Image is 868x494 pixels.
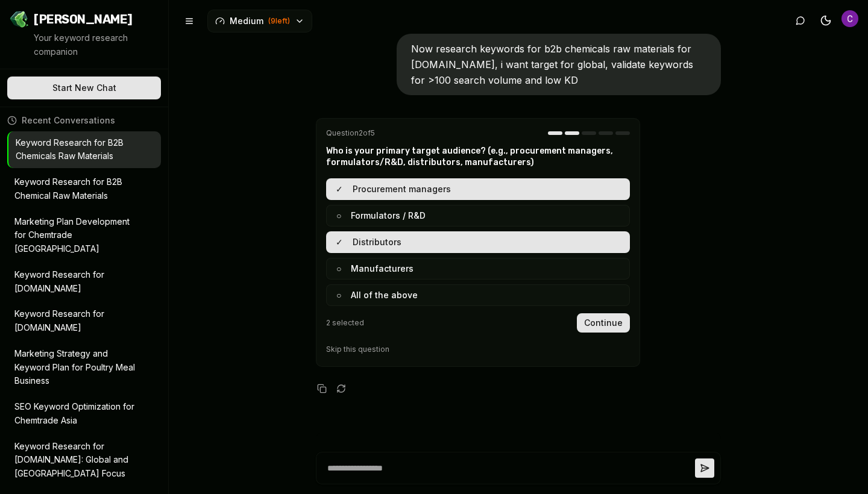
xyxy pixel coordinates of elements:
[336,263,341,275] span: ○
[14,400,137,428] p: SEO Keyword Optimization for Chemtrade Asia
[326,178,630,200] button: ✓Procurement managers
[7,263,161,301] button: Keyword Research for [DOMAIN_NAME]
[14,307,137,335] p: Keyword Research for [DOMAIN_NAME]
[7,435,161,486] button: Keyword Research for [DOMAIN_NAME]: Global and [GEOGRAPHIC_DATA] Focus
[326,318,364,328] span: 2 selected
[14,347,137,388] p: Marketing Strategy and Keyword Plan for Poultry Meal Business
[7,170,161,208] button: Keyword Research for B2B Chemical Raw Materials
[326,145,630,169] h3: Who is your primary target audience? (e.g., procurement managers, formulators/R&D, distributors, ...
[268,16,290,26] span: ( 9 left)
[7,77,161,99] button: Start New Chat
[22,114,115,127] span: Recent Conversations
[7,342,161,393] button: Marketing Strategy and Keyword Plan for Poultry Meal Business
[326,128,375,138] span: Question 2 of 5
[336,210,341,222] span: ○
[14,268,137,296] p: Keyword Research for [DOMAIN_NAME]
[841,10,858,27] button: Open user button
[326,284,630,306] button: ○All of the above
[14,215,137,256] p: Marketing Plan Development for Chemtrade [GEOGRAPHIC_DATA]
[16,136,137,164] p: Keyword Research for B2B Chemicals Raw Materials
[14,175,137,203] p: Keyword Research for B2B Chemical Raw Materials
[10,10,29,29] img: Jello SEO Logo
[411,43,693,86] span: Now research keywords for b2b chemicals raw materials for [DOMAIN_NAME], i want target for global...
[34,11,133,28] span: [PERSON_NAME]
[207,10,312,33] button: Medium(9left)
[336,183,343,195] span: ✓
[326,205,630,227] button: ○Formulators / R&D
[326,345,389,354] button: Skip this question
[8,131,161,169] button: Keyword Research for B2B Chemicals Raw Materials
[7,395,161,433] button: SEO Keyword Optimization for Chemtrade Asia
[7,302,161,340] button: Keyword Research for [DOMAIN_NAME]
[336,236,343,248] span: ✓
[841,10,858,27] img: Chemtrade Asia Administrator
[577,313,630,333] button: Continue
[14,440,137,481] p: Keyword Research for [DOMAIN_NAME]: Global and [GEOGRAPHIC_DATA] Focus
[52,82,116,94] span: Start New Chat
[230,15,263,27] span: Medium
[336,289,341,301] span: ○
[326,258,630,280] button: ○Manufacturers
[34,31,159,59] p: Your keyword research companion
[326,231,630,253] button: ✓Distributors
[7,210,161,261] button: Marketing Plan Development for Chemtrade [GEOGRAPHIC_DATA]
